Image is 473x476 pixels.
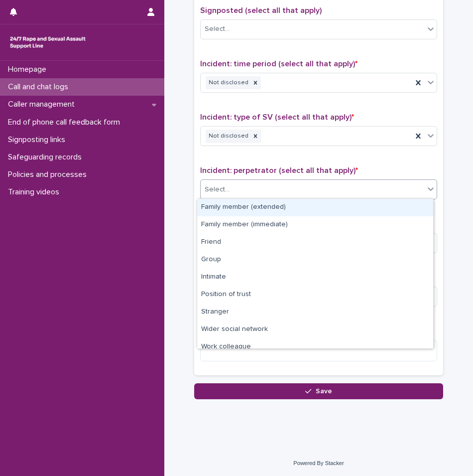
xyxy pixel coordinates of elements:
div: Friend [197,234,433,251]
div: Group [197,251,433,269]
p: Policies and processes [4,170,95,179]
span: Save [316,388,332,395]
span: Incident: type of SV (select all that apply) [200,113,354,121]
div: Stranger [197,304,433,321]
p: Safeguarding records [4,153,90,162]
div: Intimate [197,269,433,286]
div: Not disclosed [206,76,250,90]
p: Training videos [4,187,67,197]
div: Family member (immediate) [197,216,433,234]
img: rhQMoQhaT3yELyF149Cw [8,32,88,52]
p: Homepage [4,65,54,74]
span: Signposted (select all that apply) [200,6,322,14]
p: Caller management [4,100,83,109]
div: Not disclosed [206,130,250,143]
span: Incident: perpetrator (select all that apply) [200,166,358,174]
div: Family member (extended) [197,199,433,216]
button: Save [194,383,443,399]
p: Call and chat logs [4,82,76,92]
div: Wider social network [197,321,433,338]
a: Powered By Stacker [293,460,344,466]
div: Select... [205,184,230,195]
div: Position of trust [197,286,433,304]
div: Work colleague [197,338,433,356]
p: End of phone call feedback form [4,118,128,127]
span: Incident: time period (select all that apply) [200,60,357,68]
p: Signposting links [4,135,73,145]
div: Select... [205,24,230,34]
